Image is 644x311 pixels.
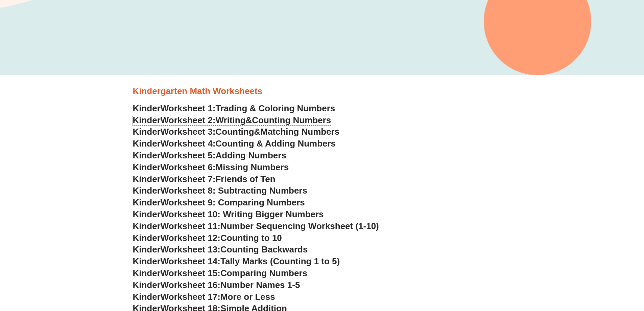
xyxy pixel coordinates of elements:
[216,115,246,125] span: Writing
[220,221,379,231] span: Number Sequencing Worksheet (1-10)
[133,115,331,125] a: KinderWorksheet 2:Writing&Counting Numbers
[133,115,161,125] span: Kinder
[133,162,289,172] a: KinderWorksheet 6:Missing Numbers
[216,150,286,160] span: Adding Numbers
[161,268,220,278] span: Worksheet 15:
[161,244,220,254] span: Worksheet 13:
[220,256,340,266] span: Tally Marks (Counting 1 to 5)
[220,233,282,243] span: Counting to 10
[216,127,254,137] span: Counting
[133,174,161,184] span: Kinder
[133,127,161,137] span: Kinder
[220,268,307,278] span: Comparing Numbers
[133,209,324,219] a: KinderWorksheet 10: Writing Bigger Numbers
[161,280,220,290] span: Worksheet 16:
[531,235,644,311] iframe: Chat Widget
[161,197,305,207] span: Worksheet 9: Comparing Numbers
[133,292,161,302] span: Kinder
[161,162,216,172] span: Worksheet 6:
[133,280,161,290] span: Kinder
[133,127,340,137] a: KinderWorksheet 3:Counting&Matching Numbers
[260,127,339,137] span: Matching Numbers
[133,185,307,196] a: KinderWorksheet 8: Subtracting Numbers
[161,127,216,137] span: Worksheet 3:
[133,174,276,184] a: KinderWorksheet 7:Friends of Ten
[133,150,161,160] span: Kinder
[133,197,305,207] a: KinderWorksheet 9: Comparing Numbers
[133,233,161,243] span: Kinder
[220,244,308,254] span: Counting Backwards
[133,150,286,160] a: KinderWorksheet 5:Adding Numbers
[133,86,511,97] h3: Kindergarten Math Worksheets
[161,174,216,184] span: Worksheet 7:
[133,268,161,278] span: Kinder
[216,162,289,172] span: Missing Numbers
[133,197,161,207] span: Kinder
[133,103,161,113] span: Kinder
[220,292,275,302] span: More or Less
[133,103,335,113] a: KinderWorksheet 1:Trading & Coloring Numbers
[216,174,276,184] span: Friends of Ten
[133,138,161,149] span: Kinder
[161,256,220,266] span: Worksheet 14:
[161,233,220,243] span: Worksheet 12:
[133,185,161,196] span: Kinder
[216,138,336,149] span: Counting & Adding Numbers
[252,115,331,125] span: Counting Numbers
[133,221,161,231] span: Kinder
[161,138,216,149] span: Worksheet 4:
[133,209,161,219] span: Kinder
[133,162,161,172] span: Kinder
[133,244,161,254] span: Kinder
[161,221,220,231] span: Worksheet 11:
[161,185,307,196] span: Worksheet 8: Subtracting Numbers
[161,115,216,125] span: Worksheet 2:
[161,209,324,219] span: Worksheet 10: Writing Bigger Numbers
[161,292,220,302] span: Worksheet 17:
[161,103,216,113] span: Worksheet 1:
[133,256,161,266] span: Kinder
[220,280,300,290] span: Number Names 1-5
[216,103,335,113] span: Trading & Coloring Numbers
[161,150,216,160] span: Worksheet 5:
[133,138,336,149] a: KinderWorksheet 4:Counting & Adding Numbers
